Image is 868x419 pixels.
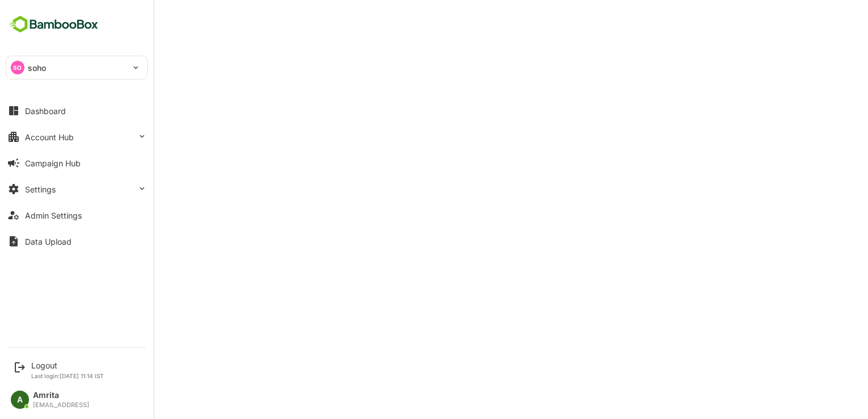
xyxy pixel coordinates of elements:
p: Last login: [DATE] 11:14 IST [31,372,104,379]
div: SO [11,61,24,74]
div: Amrita [33,391,89,400]
button: Account Hub [6,125,148,148]
button: Settings [6,178,148,200]
div: Account Hub [25,132,74,142]
div: A [11,391,29,409]
button: Dashboard [6,99,148,122]
div: Logout [31,361,104,370]
button: Admin Settings [6,204,148,227]
button: Campaign Hub [6,152,148,174]
div: [EMAIL_ADDRESS] [33,401,89,409]
div: Admin Settings [25,211,82,220]
div: Settings [25,185,56,194]
div: Dashboard [25,106,66,116]
div: SOsoho [6,56,147,79]
div: Data Upload [25,237,72,246]
button: Data Upload [6,230,148,253]
img: BambooboxFullLogoMark.5f36c76dfaba33ec1ec1367b70bb1252.svg [6,14,102,35]
p: soho [28,62,47,74]
div: Campaign Hub [25,158,81,168]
